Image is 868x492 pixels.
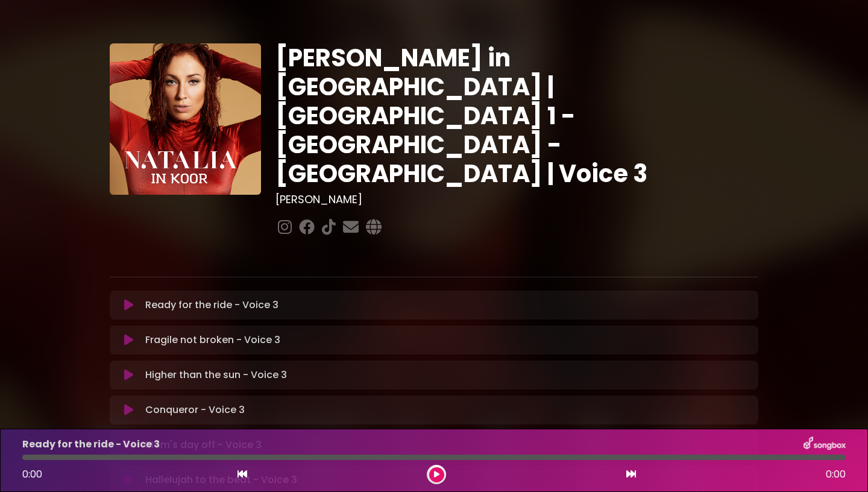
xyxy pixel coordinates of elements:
p: Higher than the sun - Voice 3 [145,368,287,382]
img: songbox-logo-white.png [804,437,846,452]
img: YTVS25JmS9CLUqXqkEhs [110,43,261,195]
span: 0:00 [826,467,846,482]
p: Fragile not broken - Voice 3 [145,333,280,347]
p: Ready for the ride - Voice 3 [22,437,160,452]
h3: [PERSON_NAME] [275,193,758,206]
p: Conqueror - Voice 3 [145,403,245,417]
p: Ready for the ride - Voice 3 [145,298,278,312]
h1: [PERSON_NAME] in [GEOGRAPHIC_DATA] | [GEOGRAPHIC_DATA] 1 - [GEOGRAPHIC_DATA] - [GEOGRAPHIC_DATA] ... [275,43,758,188]
span: 0:00 [22,467,42,481]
